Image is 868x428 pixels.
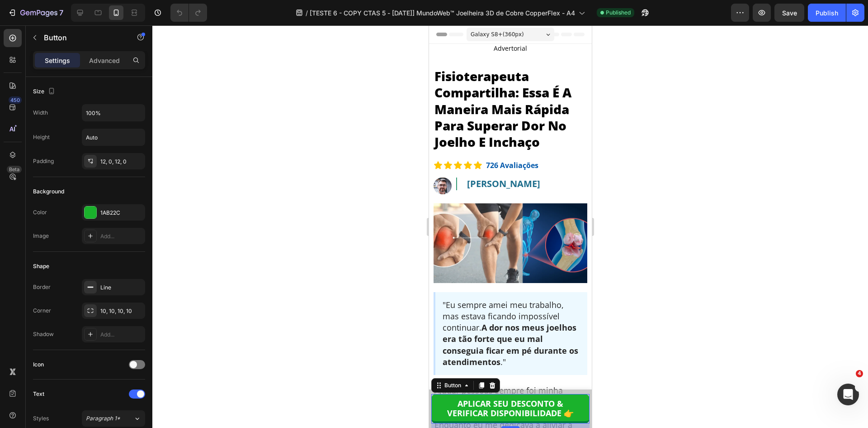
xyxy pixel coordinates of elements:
[4,4,67,22] button: 7
[33,208,47,216] div: Color
[100,232,143,240] div: Add...
[9,96,22,104] div: 450
[100,158,143,166] div: 12, 0, 12, 0
[45,56,70,65] p: Settings
[5,360,157,428] p: Ajudar pessoas sempre foi minha missão de vida. Foi por isso que me tornei fisioterapeuta. Irônic...
[100,209,143,217] div: 1AB22C
[33,361,44,369] div: Icon
[59,7,63,18] p: 7
[33,232,49,240] div: Image
[856,370,863,377] span: 4
[82,129,145,145] input: Auto
[170,4,207,22] div: Undo/Redo
[306,8,308,18] span: /
[100,331,143,339] div: Add...
[33,262,49,270] div: Shape
[33,188,64,196] div: Background
[86,414,120,423] span: Paragraph 1*
[782,9,797,17] span: Save
[808,4,846,22] button: Publish
[89,56,120,65] p: Advanced
[33,330,54,338] div: Shadow
[606,9,631,17] span: Published
[33,109,48,117] div: Width
[82,410,145,427] button: Paragraph 1*
[33,307,51,315] div: Corner
[837,384,859,405] iframe: Intercom live chat
[310,8,575,18] span: [TESTE 6 - COPY CTAS 5 - [DATE]] MundoWeb™ Joelheira 3D de Cobre CopperFlex - A4
[429,25,592,428] iframe: Design area
[816,8,838,18] div: Publish
[774,4,804,22] button: Save
[100,284,143,292] div: Line
[33,133,50,141] div: Height
[33,157,54,165] div: Padding
[7,166,22,173] div: Beta
[82,105,145,121] input: Auto
[33,414,49,423] div: Styles
[44,32,121,43] p: Button
[33,283,51,291] div: Border
[33,86,57,98] div: Size
[33,390,44,398] div: Text
[100,307,143,315] div: 10, 10, 10, 10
